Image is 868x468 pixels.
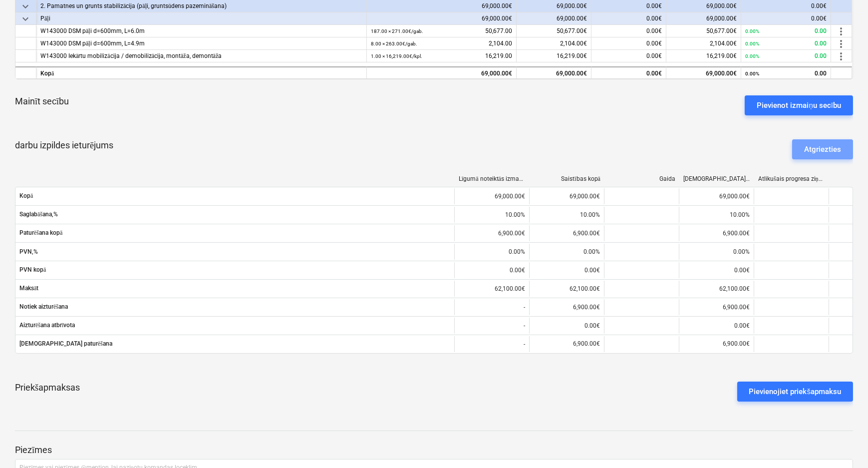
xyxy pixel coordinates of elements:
span: PVN kopā [19,266,450,274]
iframe: Chat Widget [818,420,868,468]
span: 0.00€ [646,40,662,47]
div: 69,000.00€ [529,188,604,204]
div: 0.00€ [741,12,831,25]
div: 62,100.00€ [529,281,604,297]
div: 10.00% [454,207,529,223]
button: Pievienojiet priekšapmaksu [737,382,854,402]
div: 0.00% [679,244,754,260]
span: 50,677.00€ [706,27,737,34]
small: 8.00 × 263.00€ / gab. [371,41,417,46]
div: 0.00% [529,244,604,260]
span: more_vert [835,38,847,50]
small: 0.00% [745,71,759,76]
span: Aizturēšana atbrīvota [19,322,450,329]
div: - [454,336,529,352]
span: Paturēšana kopā [19,229,450,237]
div: Gaida [608,175,675,182]
small: 187.00 × 271.00€ / gab. [371,28,423,34]
div: W143000 Iekārtu mobilizācija / demobilizācija, montāža, demontāža [40,50,362,62]
p: Priekšapmaksas [15,382,80,402]
div: Atgriezties [804,143,841,156]
div: 69,000.00€ [367,12,517,25]
span: more_vert [835,25,847,37]
div: 69,000.00€ [666,12,741,25]
span: 0.00€ [646,27,662,34]
span: keyboard_arrow_down [19,0,31,12]
p: Mainīt secību [15,95,69,107]
button: Atgriezties [792,139,853,159]
div: 0.00 [745,50,827,62]
div: 0.00€ [454,262,529,278]
small: 0.00% [745,28,759,34]
p: darbu izpildes ieturējums [15,139,113,159]
small: 0.00% [745,41,759,46]
div: Saistības kopā [534,175,600,183]
div: Pāļi [40,12,362,25]
div: 62,100.00€ [679,281,754,297]
div: 2,104.00 [371,37,512,50]
div: 0.00 [745,25,827,37]
div: [DEMOGRAPHIC_DATA] izmaksas [683,175,750,182]
div: 0.00 [745,67,827,80]
div: Līgumā noteiktās izmaksas [459,175,526,183]
p: 6,900.00€ [723,340,750,348]
div: 0.00% [454,244,529,260]
span: [DEMOGRAPHIC_DATA] paturēšana [19,340,450,348]
div: 6,900.00€ [454,225,529,241]
div: 6,900.00€ [529,299,604,315]
div: 10.00% [679,207,754,223]
div: 0.00 [745,37,827,50]
div: 69,000.00€ [367,66,517,79]
span: Notiek aizturēšana [19,303,450,311]
div: 16,219.00 [371,50,512,62]
span: keyboard_arrow_down [19,13,31,25]
span: Maksāt [19,285,450,292]
span: 2,104.00€ [710,40,737,47]
div: 6,900.00€ [679,299,754,315]
div: 0.00€ [679,318,754,334]
span: 0.00€ [646,52,662,59]
button: Pievienot izmaiņu secību [745,95,853,115]
span: 50,677.00€ [557,27,587,34]
span: 2,104.00€ [560,40,587,47]
div: 0.00€ [529,318,604,334]
div: 0.00€ [679,262,754,278]
p: Piezīmes [15,444,853,456]
div: Pievienojiet priekšapmaksu [749,385,842,398]
span: Saglabāšana,% [19,211,450,218]
div: 50,677.00 [371,25,512,37]
div: 0.00€ [591,12,666,25]
div: W143000 DSM pāļi d=600mm, L=6.0m [40,25,362,37]
div: Pievienot izmaiņu secību [757,99,841,112]
div: 6,900.00€ [529,225,604,241]
span: Kopā [19,192,450,200]
span: 16,219.00€ [706,52,737,59]
div: 69,000.00€ [517,66,591,79]
small: 0.00% [745,53,759,59]
div: 6,900.00€ [679,225,754,241]
div: 62,100.00€ [454,281,529,297]
p: 6,900.00€ [573,340,600,348]
div: 10.00% [529,207,604,223]
span: 16,219.00€ [557,52,587,59]
div: - [454,299,529,315]
div: Atlikušais progresa ziņojums [758,175,825,183]
div: 69,000.00€ [679,188,754,204]
div: 0.00€ [529,262,604,278]
div: Kopā [36,66,367,79]
div: - [454,318,529,334]
small: 1.00 × 16,219.00€ / kpl. [371,53,422,59]
div: 69,000.00€ [454,188,529,204]
span: PVN,% [19,248,450,255]
div: W143000 DSM pāļi d=600mm, L=4.9m [40,37,362,50]
div: 69,000.00€ [666,66,741,79]
div: 0.00€ [591,66,666,79]
div: 69,000.00€ [517,12,591,25]
span: more_vert [835,50,847,62]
